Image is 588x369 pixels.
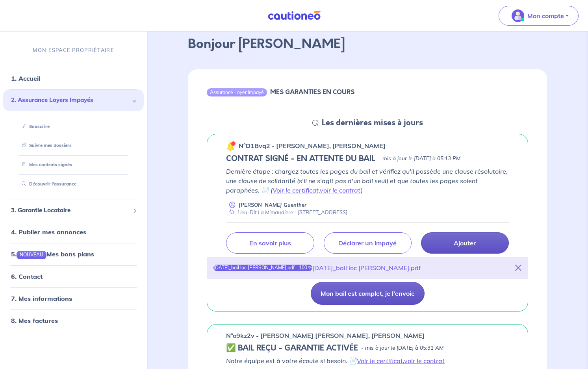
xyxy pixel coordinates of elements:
[13,158,134,171] div: Mes contrats signés
[207,88,267,96] div: Assurance Loyer Impayé
[19,181,76,187] a: Découvrir l'assurance
[11,74,40,82] a: 1. Accueil
[322,118,423,128] h5: Les dernières mises à jours
[226,209,347,216] div: Lieu-Dit La Mimaudiere - [STREET_ADDRESS]
[3,224,144,240] div: 4. Publier mes annonces
[19,162,72,167] a: Mes contrats signés
[320,186,361,194] a: voir le contrat
[13,139,134,152] div: Suivre mes dossiers
[273,186,319,194] a: Voir le certificat
[324,232,412,254] a: Déclarer un impayé
[3,70,144,86] div: 1. Accueil
[11,228,86,236] a: 4. Publier mes annonces
[249,239,291,247] p: En savoir plus
[3,312,144,328] div: 8. Mes factures
[515,265,521,271] i: close-button-title
[312,263,421,273] div: [DATE]_bail loc [PERSON_NAME].pdf
[3,246,144,262] div: 5.NOUVEAUMes bons plans
[11,96,130,105] span: 2. Assurance Loyers Impayés
[13,120,134,133] div: Souscrire
[3,290,144,306] div: 7. Mes informations
[13,178,134,191] div: Découvrir l'assurance
[527,11,564,20] p: Mon compte
[270,88,354,96] h6: MES GARANTIES EN COURS
[361,344,443,352] p: - mis à jour le [DATE] à 05:31 AM
[226,343,509,353] div: state: CONTRACT-VALIDATED, Context: NEW,MAYBE-CERTIFICATE,ALONE,LESSOR-DOCUMENTS
[33,46,114,54] p: MON ESPACE PROPRIÉTAIRE
[454,239,476,247] p: Ajouter
[357,357,403,365] a: Voir le certificat
[11,316,58,324] a: 8. Mes factures
[11,206,130,215] span: 3. Garantie Locataire
[226,154,375,163] h5: CONTRAT SIGNÉ - EN ATTENTE DU BAIL
[499,6,579,26] button: illu_account_valid_menu.svgMon compte
[226,232,314,254] a: En savoir plus
[404,357,445,365] a: voir le contrat
[3,89,144,111] div: 2. Assurance Loyers Impayés
[3,203,144,218] div: 3. Garantie Locataire
[3,268,144,284] div: 6. Contact
[19,123,50,129] a: Souscrire
[226,141,236,151] img: 🔔
[188,35,547,54] p: Bonjour [PERSON_NAME]
[226,343,358,353] h5: ✅ BAIL REÇU - GARANTIE ACTIVÉE
[226,154,509,163] div: state: CONTRACT-SIGNED, Context: LESS-THAN-20-DAYS,CHOOSE-CERTIFICATE,RELATIONSHIP,LESSOR-DOCUMENTS
[226,331,425,340] p: n°o9kz2v - [PERSON_NAME] [PERSON_NAME], [PERSON_NAME]
[11,272,43,280] a: 6. Contact
[421,232,509,254] a: Ajouter
[226,167,509,195] p: Dernière étape : chargez toutes les pages du bail et vérifiez qu'il possède une clause résolutoir...
[11,250,94,258] a: 5.NOUVEAUMes bons plans
[338,239,397,247] p: Déclarer un impayé
[19,143,72,148] a: Suivre mes dossiers
[226,356,509,365] p: Notre équipe est à votre écoute si besoin. 📄 ,
[213,265,312,271] div: [DATE]_bail loc [PERSON_NAME].pdf - 100 %
[265,11,324,20] img: Cautioneo
[11,294,72,302] a: 7. Mes informations
[512,9,524,22] img: illu_account_valid_menu.svg
[378,155,460,163] p: - mis à jour le [DATE] à 05:13 PM
[311,282,425,305] button: Mon bail est complet, je l'envoie
[239,141,386,150] p: n°D1Bvq2 - [PERSON_NAME], [PERSON_NAME]
[239,201,306,209] p: [PERSON_NAME] Guenther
